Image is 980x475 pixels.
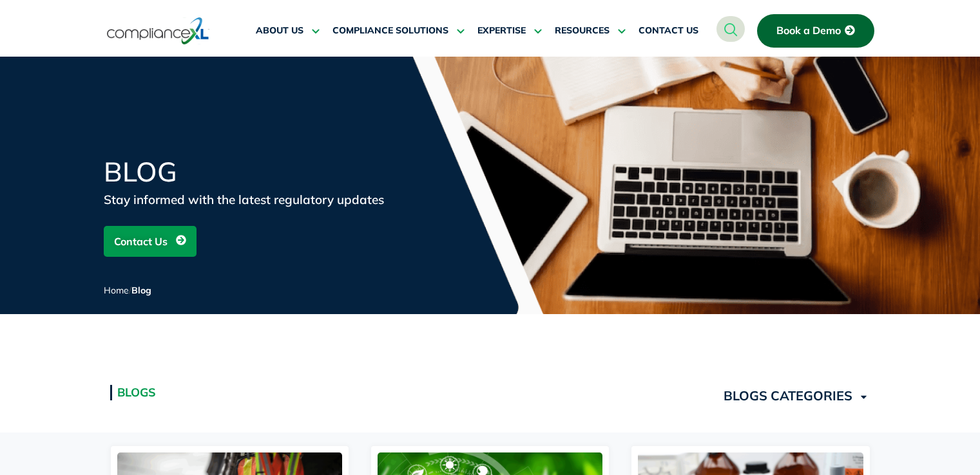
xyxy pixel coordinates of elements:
[716,16,745,42] a: navsearch-button
[477,15,542,46] a: EXPERTISE
[555,25,610,37] span: RESOURCES
[639,25,698,37] span: CONTACT US
[332,25,448,37] span: COMPLIANCE SOLUTIONS
[776,25,841,37] span: Book a Demo
[104,284,151,296] span: /
[114,229,168,254] span: Contact Us
[555,15,626,46] a: RESOURCES
[104,191,413,209] div: Stay informed with the latest regulatory updates
[256,25,303,37] span: ABOUT US
[107,16,209,46] img: logo-one.svg
[639,15,698,46] a: CONTACT US
[477,25,526,37] span: EXPERTISE
[131,284,151,296] span: Blog
[715,378,877,413] a: BLOGS CATEGORIES
[104,284,129,296] a: Home
[104,158,413,185] h1: Blog
[757,14,874,48] a: Book a Demo
[117,385,484,400] h2: Blogs
[332,15,465,46] a: COMPLIANCE SOLUTIONS
[104,226,197,257] a: Contact Us
[256,15,320,46] a: ABOUT US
